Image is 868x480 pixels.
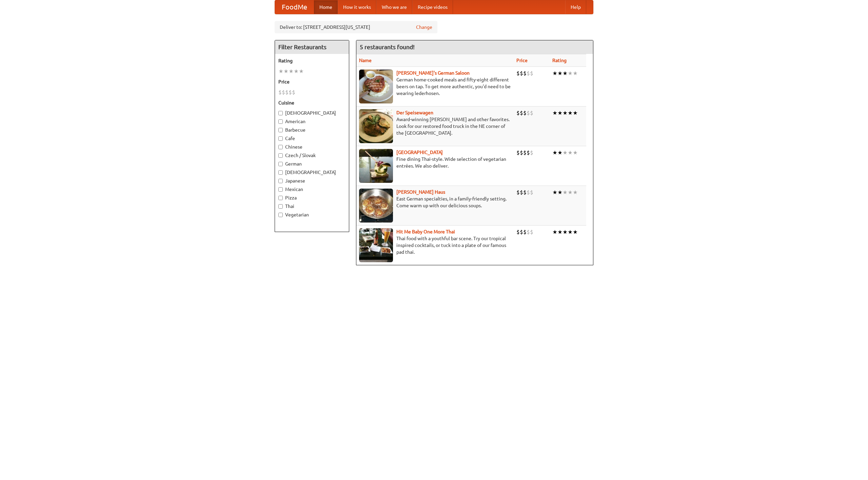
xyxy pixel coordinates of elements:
img: babythai.jpg [359,228,393,262]
li: $ [530,228,533,236]
li: ★ [563,70,568,77]
a: Help [565,0,586,14]
li: ★ [294,68,299,75]
li: $ [530,70,533,77]
li: $ [516,228,520,236]
li: ★ [552,109,557,117]
label: American [278,118,346,125]
li: ★ [557,70,563,77]
li: ★ [573,109,578,117]
a: [PERSON_NAME] Haus [396,189,445,195]
li: ★ [557,149,563,156]
label: Thai [278,203,346,210]
a: Price [516,58,528,63]
li: $ [516,70,520,77]
li: ★ [278,68,283,75]
label: Mexican [278,186,346,193]
label: Pizza [278,194,346,201]
label: Vegetarian [278,211,346,218]
li: $ [523,228,527,236]
li: $ [278,89,282,96]
input: [DEMOGRAPHIC_DATA] [278,170,283,175]
h5: Price [278,78,346,85]
li: ★ [573,189,578,196]
img: speisewagen.jpg [359,109,393,143]
p: German home-cooked meals and fifty-eight different beers on tap. To get more authentic, you'd nee... [359,76,511,97]
li: $ [516,149,520,156]
a: [PERSON_NAME]'s German Saloon [396,70,470,76]
li: $ [527,109,530,117]
input: [DEMOGRAPHIC_DATA] [278,111,283,115]
input: Vegetarian [278,213,283,217]
li: ★ [568,228,573,236]
li: $ [527,189,530,196]
a: Der Speisewagen [396,110,433,115]
input: Barbecue [278,128,283,132]
h5: Cuisine [278,99,346,106]
li: $ [520,109,523,117]
a: [GEOGRAPHIC_DATA] [396,150,443,155]
label: Chinese [278,143,346,150]
li: $ [527,149,530,156]
p: Fine dining Thai-style. Wide selection of vegetarian entrées. We also deliver. [359,156,511,169]
input: German [278,162,283,166]
li: ★ [568,109,573,117]
p: Thai food with a youthful bar scene. Try our tropical inspired cocktails, or tuck into a plate of... [359,235,511,255]
li: $ [520,70,523,77]
ng-pluralize: 5 restaurants found! [360,44,415,50]
li: $ [516,109,520,117]
li: ★ [557,189,563,196]
label: [DEMOGRAPHIC_DATA] [278,169,346,176]
li: ★ [573,70,578,77]
input: Thai [278,204,283,209]
li: $ [527,70,530,77]
label: Barbecue [278,127,346,133]
input: Pizza [278,196,283,200]
p: East German specialties, in a family-friendly setting. Come warm up with our delicious soups. [359,195,511,209]
img: satay.jpg [359,149,393,183]
li: $ [530,189,533,196]
li: ★ [552,189,557,196]
li: ★ [283,68,289,75]
input: Cafe [278,136,283,141]
li: $ [520,149,523,156]
a: Hit Me Baby One More Thai [396,229,455,234]
li: ★ [568,70,573,77]
li: ★ [552,228,557,236]
li: ★ [573,228,578,236]
li: ★ [563,189,568,196]
div: Deliver to: [STREET_ADDRESS][US_STATE] [275,21,437,33]
p: Award-winning [PERSON_NAME] and other favorites. Look for our restored food truck in the NE corne... [359,116,511,136]
li: ★ [563,228,568,236]
li: $ [516,189,520,196]
a: Name [359,58,372,63]
a: How it works [338,0,376,14]
li: ★ [563,149,568,156]
li: ★ [552,149,557,156]
li: $ [530,109,533,117]
li: $ [523,70,527,77]
li: $ [282,89,285,96]
li: $ [520,228,523,236]
label: Czech / Slovak [278,152,346,159]
a: Change [416,24,432,31]
label: German [278,160,346,167]
li: ★ [563,109,568,117]
img: esthers.jpg [359,70,393,103]
li: $ [292,89,295,96]
li: ★ [299,68,304,75]
li: $ [523,149,527,156]
input: Czech / Slovak [278,153,283,158]
li: ★ [289,68,294,75]
li: $ [285,89,289,96]
input: Chinese [278,145,283,149]
a: Who we are [376,0,412,14]
li: ★ [568,189,573,196]
li: ★ [552,70,557,77]
li: $ [289,89,292,96]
